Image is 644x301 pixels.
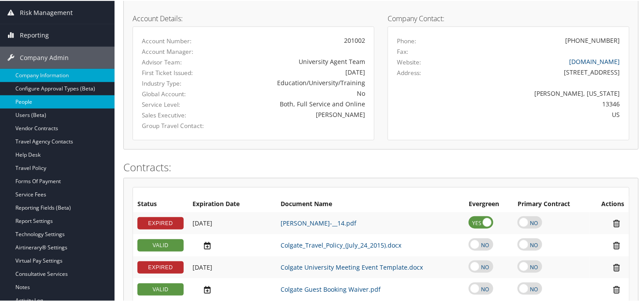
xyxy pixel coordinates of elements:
div: Both, Full Service and Online [221,98,365,108]
th: Actions [589,196,629,211]
span: Company Admin [20,46,69,68]
label: Sales Executive: [142,110,207,119]
label: Address: [397,68,421,76]
span: [DATE] [192,218,212,226]
div: 13346 [456,98,620,108]
h4: Company Contact: [388,14,629,21]
div: 201002 [221,35,365,44]
div: Education/University/Training [221,77,365,87]
span: [DATE] [192,262,212,271]
div: EXPIRED [137,216,184,229]
a: [DOMAIN_NAME] [570,56,620,65]
a: Colgate_Travel_Policy_(July_24_2015).docx [281,240,401,248]
span: Risk Management [20,1,73,23]
label: Global Account: [142,89,207,98]
label: Website: [397,57,421,66]
div: US [456,109,620,118]
div: VALID [137,238,184,251]
label: First Ticket Issued: [142,68,207,76]
div: University Agent Team [221,56,365,65]
label: Advisor Team: [142,57,207,66]
label: Account Manager: [142,46,207,55]
label: Fax: [397,46,408,55]
div: [DATE] [221,67,365,76]
div: [PERSON_NAME] [221,109,365,118]
div: No [221,88,365,97]
th: Document Name [276,196,464,211]
th: Primary Contract [513,196,589,211]
div: Add/Edit Date [192,263,272,271]
div: EXPIRED [137,260,184,273]
th: Status [133,196,188,211]
a: [PERSON_NAME]-__14.pdf [281,218,356,226]
a: Colgate Guest Booking Waiver.pdf [281,284,381,293]
label: Industry Type: [142,78,207,87]
div: [STREET_ADDRESS] [456,67,620,76]
th: Expiration Date [188,196,276,211]
label: Phone: [397,36,416,45]
div: Add/Edit Date [192,240,272,249]
div: [PHONE_NUMBER] [566,35,620,44]
i: Remove Contract [609,240,625,249]
label: Service Level: [142,99,207,108]
label: Group Travel Contact: [142,120,207,129]
i: Remove Contract [609,262,625,271]
div: VALID [137,282,184,295]
div: [PERSON_NAME], [US_STATE] [456,88,620,97]
div: Add/Edit Date [192,218,272,226]
i: Remove Contract [609,284,625,293]
div: Add/Edit Date [192,284,272,293]
span: Reporting [20,23,49,45]
h2: Contracts: [123,159,639,174]
label: Account Number: [142,36,207,45]
h4: Account Details: [133,14,374,21]
th: Evergreen [464,196,513,211]
i: Remove Contract [609,218,625,227]
a: Colgate University Meeting Event Template.docx [281,262,423,271]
